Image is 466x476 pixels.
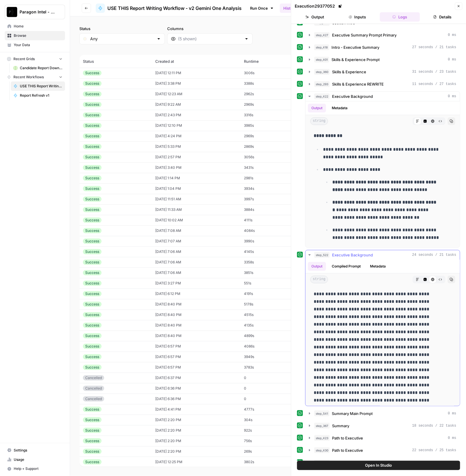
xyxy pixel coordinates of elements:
span: Executive Background [332,93,373,99]
span: 24 seconds / 21 tasks [412,252,456,258]
span: Paragon Intel - Bill / Ty / [PERSON_NAME] R&D [20,9,55,15]
span: Help + Support [14,466,62,472]
td: [DATE] 8:40 PM [152,331,240,341]
span: 18 seconds / 22 tasks [412,423,456,428]
span: Report Refresh v1 [20,93,62,98]
td: 4086s [240,341,296,352]
button: Output [295,12,335,22]
div: Success [83,333,102,338]
span: step_401 [314,57,329,62]
td: 269s [240,446,296,457]
td: 756s [240,436,296,446]
span: 27 seconds / 21 tasks [412,45,456,50]
button: 11 seconds / 27 tasks [306,79,460,89]
span: 0 ms [448,435,456,441]
td: [DATE] 9:22 AM [152,99,240,110]
div: Cancelled [83,386,104,391]
td: 551s [240,278,296,289]
td: [DATE] 8:40 PM [152,320,240,331]
div: Success [83,91,102,97]
div: Success [83,312,102,317]
a: Settings [5,446,65,455]
span: Skills & Experience Prompt [331,57,380,62]
td: 4135s [240,320,296,331]
div: Cancelled [83,375,104,381]
td: [DATE] 12:25 PM [152,457,240,467]
span: step_423 [314,435,330,441]
th: Created at [152,55,240,68]
span: step_293 [314,81,330,87]
td: [DATE] 2:20 PM [152,425,240,436]
div: Success [83,154,102,160]
a: Your Data [5,40,65,50]
button: 31 seconds / 23 tasks [306,67,460,77]
span: Executive Summary Prompt Primary [332,32,397,38]
td: [DATE] 1:04 PM [152,183,240,194]
td: [DATE] 3:38 PM [152,78,240,89]
div: Success [83,249,102,254]
div: Success [83,218,102,223]
td: [DATE] 8:40 PM [152,310,240,320]
td: 3949s [240,352,296,362]
td: [DATE] 3:40 PM [152,162,240,173]
td: 5178s [240,299,296,310]
td: 2869s [240,141,296,152]
div: Success [83,102,102,107]
td: [DATE] 2:43 PM [152,110,240,120]
td: 3985s [240,120,296,131]
div: Success [83,228,102,233]
td: 3056s [240,152,296,162]
span: Path to Executive [332,447,363,453]
td: 3851s [240,267,296,278]
a: Candidate Report Download Sheet [11,63,65,73]
td: [DATE] 2:57 PM [152,152,240,162]
td: 3884s [240,204,296,215]
a: Browse [5,31,65,40]
td: 3802s [240,457,296,467]
button: Workspace: Paragon Intel - Bill / Ty / Colby R&D [5,5,65,19]
td: [DATE] 5:33 PM [152,141,240,152]
td: 0 [240,383,296,394]
span: 0 ms [448,411,456,416]
button: 0 ms [306,30,460,40]
th: Status [79,55,152,68]
div: Success [83,81,102,86]
div: Success [83,207,102,212]
button: Open In Studio [297,461,460,470]
span: Skills & Experience REWRITE [332,81,384,87]
div: Success [83,133,102,139]
span: step_522 [314,252,330,258]
span: Recent Workflows [13,74,44,80]
input: Any [90,36,154,42]
div: Success [83,438,102,444]
td: [DATE] 6:37 PM [152,373,240,383]
td: [DATE] 6:57 PM [152,362,240,373]
td: 3431s [240,162,296,173]
span: 31 seconds / 23 tasks [412,69,456,74]
span: step_367 [314,423,330,429]
div: Success [83,123,102,128]
td: [DATE] 6:12 PM [152,289,240,299]
button: Recent Workflows [5,73,65,81]
div: Success [83,428,102,433]
div: Success [83,239,102,244]
span: Your Data [14,42,62,48]
button: Help + Support [5,464,65,474]
span: step_541 [314,411,329,416]
button: 0 ms [306,458,460,467]
span: step_422 [314,93,330,99]
button: 0 ms [306,433,460,443]
span: Executive Background [332,252,373,258]
td: 2969s [240,131,296,141]
div: Success [83,459,102,465]
td: 4515s [240,310,296,320]
a: USE THIS Report Writing Workflow - v2 Gemini One Analysis [96,4,242,13]
div: Success [83,165,102,170]
div: Success [83,186,102,191]
span: 0 ms [448,32,456,38]
button: Metadata [328,104,351,112]
span: string [310,276,328,284]
span: Candidate Report Download Sheet [20,65,62,71]
span: (73 records) [79,44,457,55]
div: Success [83,260,102,265]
